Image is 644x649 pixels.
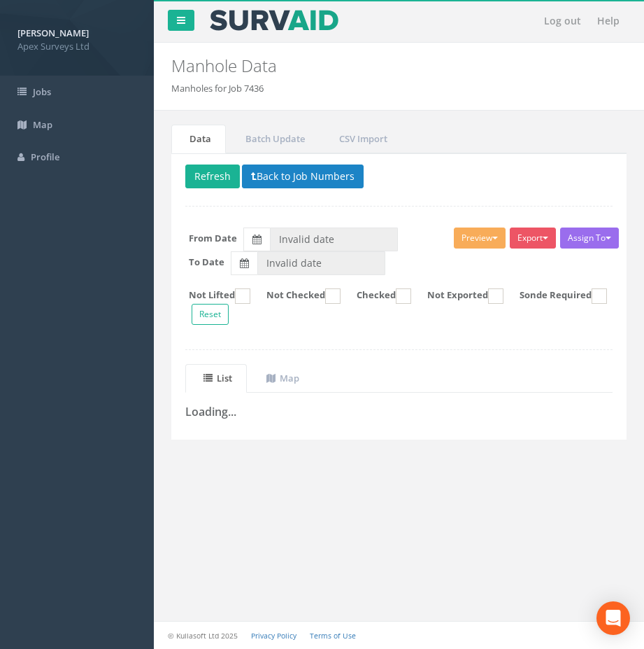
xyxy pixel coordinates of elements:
a: Data [171,125,226,153]
label: From Date [189,232,237,245]
button: Back to Job Numbers [242,165,364,188]
li: Manholes for Job 7436 [171,82,264,95]
div: Open Intercom Messenger [596,601,630,635]
label: Sonde Required [506,288,607,304]
label: To Date [189,256,224,269]
button: Refresh [185,165,240,188]
span: Apex Surveys Ltd [17,40,136,53]
small: © Kullasoft Ltd 2025 [168,631,238,641]
button: Assign To [560,228,619,249]
label: Not Exported [413,288,503,304]
a: Map [248,364,314,393]
input: From Date [270,228,398,251]
label: Not Checked [252,288,341,304]
a: List [185,364,247,393]
h2: Manhole Data [171,57,627,75]
a: [PERSON_NAME] Apex Surveys Ltd [17,23,136,53]
label: Not Lifted [175,288,250,304]
span: Map [33,118,52,131]
label: Checked [343,288,411,304]
button: Reset [192,304,229,325]
span: Jobs [33,85,51,98]
h3: Loading... [185,406,613,419]
input: To Date [257,251,385,275]
uib-tab-heading: Map [266,372,299,384]
a: Batch Update [227,125,320,153]
span: Profile [31,151,59,163]
a: Privacy Policy [251,631,296,641]
button: Preview [454,228,506,249]
uib-tab-heading: List [203,372,232,384]
a: Terms of Use [310,631,356,641]
strong: [PERSON_NAME] [17,27,89,39]
button: Export [510,228,556,249]
a: CSV Import [321,125,402,153]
